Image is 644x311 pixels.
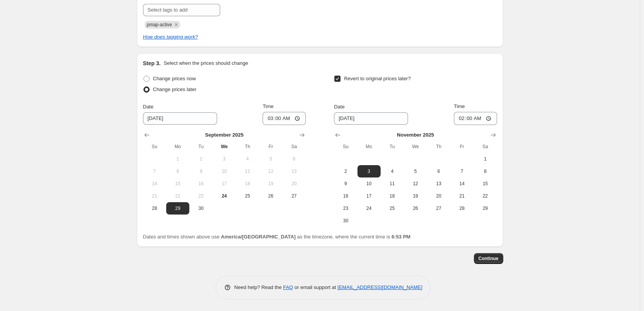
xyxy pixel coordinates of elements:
[337,205,354,211] span: 23
[146,181,163,187] span: 14
[454,112,497,125] input: 12:00
[404,190,427,202] button: Wednesday November 19 2025
[474,140,497,153] th: Saturday
[143,190,166,202] button: Sunday September 21 2025
[259,177,282,190] button: Friday September 19 2025
[259,140,282,153] th: Friday
[337,144,354,150] span: Su
[143,59,161,67] h2: Step 3.
[357,190,381,202] button: Monday November 17 2025
[143,112,217,125] input: 9/24/2025
[391,234,410,240] b: 6:53 PM
[143,34,198,40] a: How does tagging work?
[147,22,172,27] span: pmap-active
[474,253,503,264] button: Continue
[450,190,474,202] button: Friday November 21 2025
[285,181,302,187] span: 20
[146,205,163,211] span: 28
[239,156,256,162] span: 4
[361,144,378,150] span: Mo
[285,144,302,150] span: Sa
[361,205,378,211] span: 24
[189,202,212,215] button: Tuesday September 30 2025
[212,177,236,190] button: Wednesday September 17 2025
[236,153,259,165] button: Thursday September 4 2025
[381,202,404,215] button: Tuesday November 25 2025
[477,205,494,211] span: 29
[404,140,427,153] th: Wednesday
[166,153,189,165] button: Monday September 1 2025
[212,190,236,202] button: Today Wednesday September 24 2025
[146,193,163,199] span: 21
[146,144,163,150] span: Su
[477,156,494,162] span: 1
[262,168,279,174] span: 12
[285,193,302,199] span: 27
[282,153,305,165] button: Saturday September 6 2025
[192,193,209,199] span: 23
[404,177,427,190] button: Wednesday November 12 2025
[334,165,357,177] button: Sunday November 2 2025
[285,156,302,162] span: 6
[282,190,305,202] button: Saturday September 27 2025
[263,112,306,125] input: 12:00
[361,168,378,174] span: 3
[332,130,343,140] button: Show previous month, October 2025
[334,177,357,190] button: Sunday November 9 2025
[357,202,381,215] button: Monday November 24 2025
[337,168,354,174] span: 2
[453,181,470,187] span: 14
[477,168,494,174] span: 8
[239,181,256,187] span: 18
[474,202,497,215] button: Saturday November 29 2025
[189,190,212,202] button: Tuesday September 23 2025
[143,4,220,16] input: Select tags to add
[381,165,404,177] button: Tuesday November 4 2025
[381,140,404,153] th: Tuesday
[169,205,186,211] span: 29
[334,104,344,110] span: Date
[407,193,424,199] span: 19
[166,177,189,190] button: Monday September 15 2025
[169,168,186,174] span: 8
[381,190,404,202] button: Tuesday November 18 2025
[192,156,209,162] span: 2
[236,177,259,190] button: Thursday September 18 2025
[212,140,236,153] th: Wednesday
[143,104,153,110] span: Date
[239,168,256,174] span: 11
[450,202,474,215] button: Friday November 28 2025
[143,177,166,190] button: Sunday September 14 2025
[189,165,212,177] button: Tuesday September 9 2025
[479,255,499,262] span: Continue
[407,205,424,211] span: 26
[192,181,209,187] span: 16
[221,234,296,240] b: America/[GEOGRAPHIC_DATA]
[166,202,189,215] button: Monday September 29 2025
[407,144,424,150] span: We
[216,168,233,174] span: 10
[259,165,282,177] button: Friday September 12 2025
[361,193,378,199] span: 17
[262,193,279,199] span: 26
[262,181,279,187] span: 19
[143,165,166,177] button: Sunday September 7 2025
[166,165,189,177] button: Monday September 8 2025
[259,153,282,165] button: Friday September 5 2025
[153,76,196,81] span: Change prices now
[283,284,293,290] a: FAQ
[142,130,152,140] button: Show previous month, August 2025
[334,202,357,215] button: Sunday November 23 2025
[263,103,273,109] span: Time
[166,190,189,202] button: Monday September 22 2025
[427,190,450,202] button: Thursday November 20 2025
[153,86,197,92] span: Change prices later
[282,177,305,190] button: Saturday September 20 2025
[488,130,499,140] button: Show next month, December 2025
[146,168,163,174] span: 7
[427,140,450,153] th: Thursday
[407,168,424,174] span: 5
[344,76,411,81] span: Revert to original prices later?
[192,205,209,211] span: 30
